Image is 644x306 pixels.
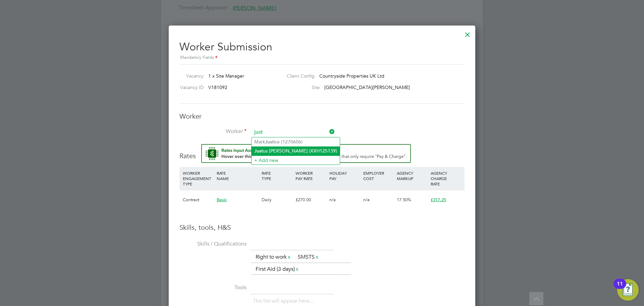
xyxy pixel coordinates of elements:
li: The list will appear here... [253,297,316,306]
div: Mandatory Fields [179,54,465,61]
label: Client Config [281,73,315,79]
span: Countryside Properties UK Ltd [319,73,384,79]
li: First Aid (3 days) [253,265,302,274]
a: x [287,253,291,261]
span: 17.50% [397,197,411,203]
span: 1 x Site Manager [208,73,244,79]
li: Mark ice (1270606) [252,137,340,146]
span: Basic [217,197,227,203]
li: SMSTS [295,253,322,262]
li: + Add new [252,156,340,165]
label: Tools [179,284,247,291]
a: x [295,265,300,273]
div: RATE NAME [215,167,260,184]
h3: Rates [179,144,465,160]
label: Site [281,84,320,90]
span: n/a [329,197,336,203]
div: AGENCY MARKUP [395,167,429,184]
h2: Worker Submission [179,35,465,61]
div: £270.00 [294,190,328,210]
a: x [315,253,319,261]
div: AGENCY CHARGE RATE [429,167,463,190]
span: [GEOGRAPHIC_DATA][PERSON_NAME] [324,84,410,90]
div: Contract [181,190,215,210]
div: Daily [260,190,294,210]
label: Skills / Qualifications [179,241,247,248]
div: HOLIDAY PAY [328,167,362,184]
b: Just [254,148,263,154]
span: V181092 [208,84,227,90]
div: 11 [617,284,623,293]
span: £317.25 [431,197,446,203]
button: Open Resource Center, 11 new notifications [617,279,639,301]
button: Rate Assistant [201,144,411,163]
div: WORKER ENGAGEMENT TYPE [181,167,215,190]
input: Search for... [252,127,335,137]
li: us [PERSON_NAME] (XXH125139) [252,146,340,156]
label: Vacancy [177,73,204,79]
div: EMPLOYER COST [362,167,395,184]
label: Worker [179,128,247,135]
b: Just [265,139,274,145]
h3: Skills, tools, H&S [179,223,465,232]
div: RATE TYPE [260,167,294,184]
h3: Worker [179,112,465,121]
li: Right to work [253,253,294,262]
span: n/a [363,197,370,203]
div: WORKER PAY RATE [294,167,328,184]
label: Vacancy ID [177,84,204,90]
